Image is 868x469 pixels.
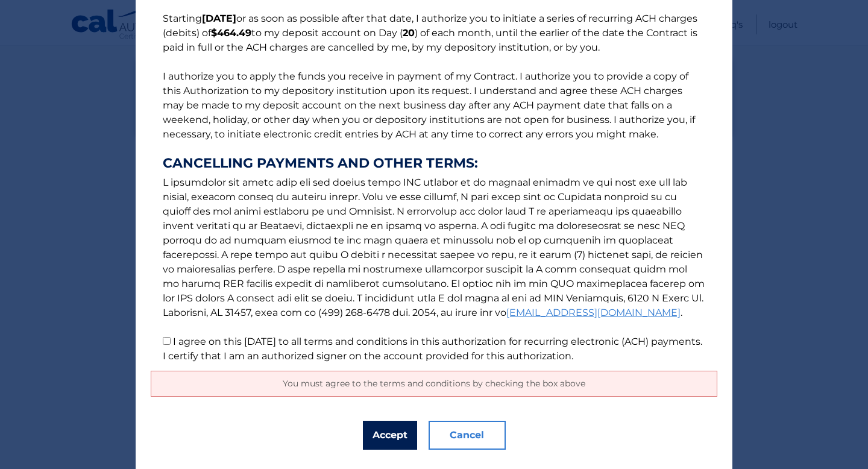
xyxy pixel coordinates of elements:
a: [EMAIL_ADDRESS][DOMAIN_NAME] [506,307,681,318]
strong: CANCELLING PAYMENTS AND OTHER TERMS: [163,156,705,171]
span: You must agree to the terms and conditions by checking the box above [283,378,585,389]
label: I agree on this [DATE] to all terms and conditions in this authorization for recurring electronic... [163,336,702,362]
b: [DATE] [202,13,236,24]
b: $464.49 [211,27,251,39]
button: Accept [363,421,417,450]
b: 20 [403,27,415,39]
button: Cancel [429,421,506,450]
